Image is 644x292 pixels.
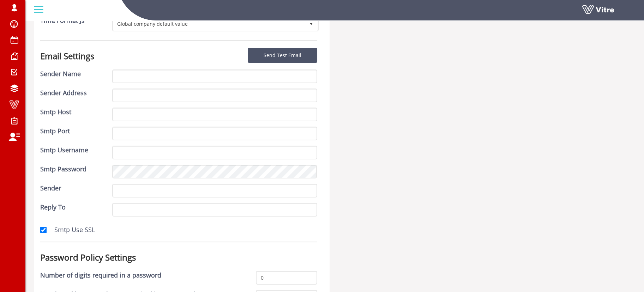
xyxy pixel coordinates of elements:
label: Smtp Password [40,165,86,174]
text: Send Test Email [264,52,301,59]
label: Sender Name [40,69,81,79]
label: Smtp Use SSL [47,225,95,235]
label: Reply To [40,203,66,212]
label: Smtp Username [40,146,88,155]
label: Number of digits required in a password [40,271,161,280]
h3: Email Settings [40,51,248,61]
label: Sender Address [40,89,87,98]
a: Send Test Email [248,48,317,63]
span: select [305,17,318,30]
label: Smtp Port [40,127,70,136]
input: Smtp Use SSL [40,227,47,233]
h3: Password Policy Settings [40,253,317,262]
label: Sender [40,184,61,193]
span: Global company default value [113,17,305,30]
label: Smtp Host [40,108,71,117]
